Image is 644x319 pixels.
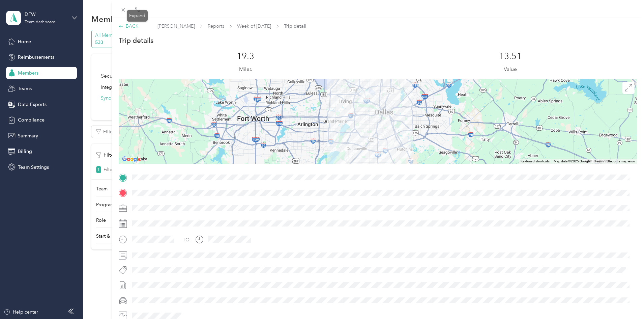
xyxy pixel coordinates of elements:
[120,155,143,164] img: Google
[594,159,604,163] a: Terms (opens in new tab)
[608,159,635,163] a: Report a map error
[157,23,195,30] span: [PERSON_NAME]
[237,23,271,30] span: Week of [DATE]
[119,23,139,30] div: BACK
[521,159,550,164] button: Keyboard shortcuts
[183,236,189,243] div: TO
[208,23,224,30] span: Reports
[237,51,254,62] p: 19.3
[120,155,143,164] a: Open this area in Google Maps (opens a new window)
[284,23,306,30] span: Trip detail
[554,159,590,163] span: Map data ©2025 Google
[127,10,148,22] div: Expand
[119,36,153,45] p: Trip details
[239,65,252,74] p: Miles
[504,65,517,74] p: Value
[499,51,522,62] p: 13.51
[606,281,644,319] iframe: Everlance-gr Chat Button Frame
